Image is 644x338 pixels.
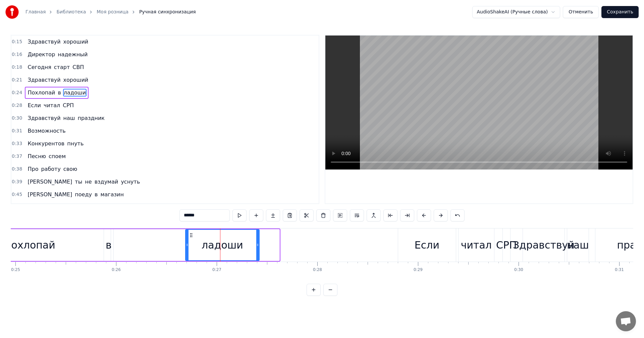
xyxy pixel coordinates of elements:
div: СРП [496,238,517,253]
span: 0:28 [12,102,22,109]
span: 0:16 [12,51,22,58]
div: в [106,238,112,253]
div: 0:27 [212,267,221,273]
span: хороший [63,76,89,84]
div: 0:31 [615,267,624,273]
span: СРП [62,102,74,109]
span: Возможность [27,127,66,135]
span: магазин [100,191,124,198]
span: вздумай [94,178,119,186]
span: 0:24 [12,89,22,96]
span: в [57,89,61,96]
div: наш [567,238,589,253]
div: Если [415,238,439,253]
span: работу [40,165,61,173]
span: споем [48,152,66,160]
span: Песню [27,152,47,160]
span: 0:39 [12,179,22,185]
span: 0:18 [12,64,22,71]
span: поеду [74,191,93,198]
span: Здравствуй [27,76,61,84]
span: Здравствуй [27,114,61,122]
span: наш [63,114,76,122]
span: 0:38 [12,166,22,173]
div: ладоши [202,238,243,253]
div: Здравствуй [513,238,575,253]
span: свою [63,165,78,173]
span: уснуть [120,178,141,186]
span: Похлопай [27,89,56,96]
span: надежный [57,51,88,58]
span: Конкурентов [27,140,65,147]
span: Здравствуй [27,38,61,46]
span: 0:30 [12,115,22,122]
div: Похлопай [4,238,55,253]
span: [PERSON_NAME] [27,191,73,198]
span: хороший [63,38,89,46]
a: Главная [25,9,46,15]
button: Отменить [563,6,599,18]
div: 0:30 [514,267,523,273]
span: 0:33 [12,140,22,147]
span: 0:37 [12,153,22,160]
span: Если [27,102,42,109]
div: 0:29 [414,267,423,273]
span: 0:31 [12,128,22,134]
span: Сегодня [27,63,52,71]
span: [PERSON_NAME] [27,178,73,186]
span: 0:21 [12,77,22,83]
span: праздник [77,114,105,122]
span: ты [74,178,83,186]
span: Директор [27,51,56,58]
span: Про [27,165,39,173]
div: читал [461,238,492,253]
div: 0:25 [11,267,20,273]
div: 0:26 [112,267,121,273]
span: ладоши [63,89,87,96]
span: 0:45 [12,191,22,198]
nav: breadcrumb [25,9,196,15]
div: 0:28 [313,267,322,273]
span: СВП [72,63,85,71]
span: читал [43,102,61,109]
a: Библиотека [56,9,86,15]
div: Открытый чат [616,311,636,331]
span: 0:15 [12,39,22,45]
img: youka [5,5,19,19]
span: в [94,191,98,198]
span: пнуть [66,140,84,147]
a: Моя розница [97,9,128,15]
span: Ручная синхронизация [139,9,196,15]
span: не [84,178,92,186]
button: Сохранить [601,6,639,18]
span: старт [53,63,70,71]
